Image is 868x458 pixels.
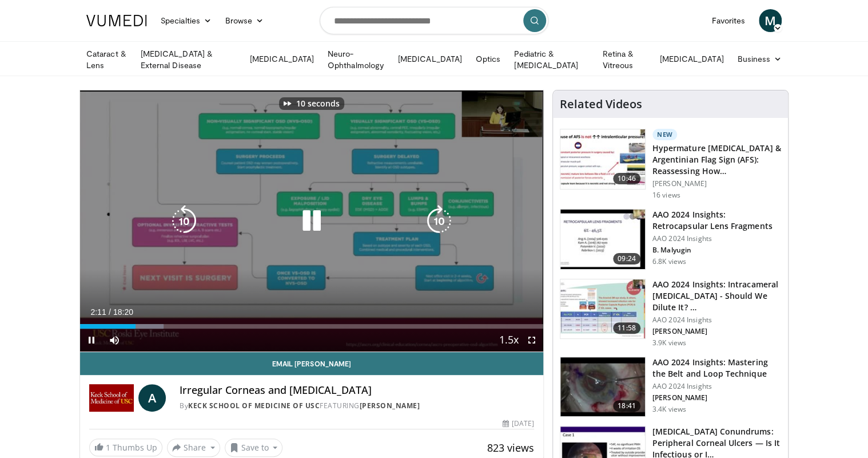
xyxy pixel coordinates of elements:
p: 10 seconds [296,100,340,108]
button: Mute [103,329,126,352]
img: 01f52a5c-6a53-4eb2-8a1d-dad0d168ea80.150x105_q85_crop-smart_upscale.jpg [560,210,645,269]
div: By FEATURING [180,401,534,411]
a: Optics [469,48,507,70]
a: Neuro-Ophthalmology [321,48,391,71]
button: Share [167,439,220,457]
p: [PERSON_NAME] [652,179,781,188]
span: / [109,307,111,317]
button: Playback Rate [497,329,520,352]
p: 16 views [652,191,680,200]
button: Save to [225,439,283,457]
div: Progress Bar [80,324,543,329]
a: Retina & Vitreous [595,48,652,71]
p: [PERSON_NAME] [652,393,781,402]
a: [MEDICAL_DATA] & External Disease [134,48,243,71]
span: 823 views [487,441,534,455]
span: 1 [106,442,110,453]
h3: Hypermature [MEDICAL_DATA] & Argentinian Flag Sign (AFS): Reassessing How… [652,143,781,177]
video-js: Video Player [80,90,543,352]
h4: Irregular Corneas and [MEDICAL_DATA] [180,384,534,397]
input: Search topics, interventions [320,7,548,34]
a: Pediatric & [MEDICAL_DATA] [507,48,595,71]
img: Keck School of Medicine of USC [89,384,134,412]
a: Cataract & Lens [79,48,134,71]
p: 3.9K views [652,338,686,348]
a: 18:41 AAO 2024 Insights: Mastering the Belt and Loop Technique AAO 2024 Insights [PERSON_NAME] 3.... [560,357,781,417]
a: 11:58 AAO 2024 Insights: Intracameral [MEDICAL_DATA] - Should We Dilute It? … AAO 2024 Insights [... [560,279,781,348]
p: 6.8K views [652,257,686,266]
button: Pause [80,329,103,352]
span: 18:41 [613,400,640,412]
a: [MEDICAL_DATA] [243,48,321,70]
span: 11:58 [613,322,640,334]
a: A [138,384,166,412]
a: Specialties [154,9,218,32]
h3: AAO 2024 Insights: Intracameral [MEDICAL_DATA] - Should We Dilute It? … [652,279,781,313]
div: [DATE] [503,418,533,429]
span: 2:11 [90,307,106,317]
span: 10:46 [613,173,640,184]
a: 10:46 New Hypermature [MEDICAL_DATA] & Argentinian Flag Sign (AFS): Reassessing How… [PERSON_NAME... [560,129,781,200]
p: AAO 2024 Insights [652,315,781,325]
a: Business [730,48,789,70]
span: 09:24 [613,253,640,264]
p: 3.4K views [652,405,686,414]
p: AAO 2024 Insights [652,234,781,243]
h3: AAO 2024 Insights: Retrocapsular Lens Fragments [652,209,781,232]
a: M [759,9,782,32]
a: [PERSON_NAME] [360,401,420,410]
img: de733f49-b136-4bdc-9e00-4021288efeb7.150x105_q85_crop-smart_upscale.jpg [560,279,645,339]
h4: Related Videos [560,97,642,111]
a: 09:24 AAO 2024 Insights: Retrocapsular Lens Fragments AAO 2024 Insights B. Malyugin 6.8K views [560,209,781,270]
a: [MEDICAL_DATA] [391,48,469,70]
button: Fullscreen [520,329,543,352]
a: [MEDICAL_DATA] [652,48,730,70]
a: 1 Thumbs Up [89,439,162,456]
img: 40c8dcf9-ac14-45af-8571-bda4a5b229bd.150x105_q85_crop-smart_upscale.jpg [560,129,645,189]
a: Email [PERSON_NAME] [80,352,543,375]
span: 18:20 [113,307,133,317]
p: AAO 2024 Insights [652,382,781,391]
a: Browse [218,9,271,32]
a: Favorites [704,9,752,32]
p: New [652,129,678,140]
a: Keck School of Medicine of USC [188,401,320,410]
h3: AAO 2024 Insights: Mastering the Belt and Loop Technique [652,357,781,380]
p: B. Malyugin [652,246,781,255]
img: VuMedi Logo [86,15,147,26]
img: 22a3a3a3-03de-4b31-bd81-a17540334f4a.150x105_q85_crop-smart_upscale.jpg [560,357,645,417]
p: [PERSON_NAME] [652,327,781,336]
